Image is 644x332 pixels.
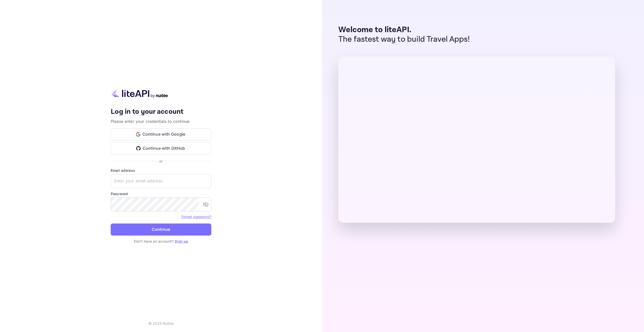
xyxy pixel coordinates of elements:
p: Please enter your credentials to continue [111,118,211,124]
p: Don't have an account? [111,239,211,244]
button: Continue [111,224,211,236]
img: liteAPI Dashboard Preview [338,57,615,223]
button: Continue with Google [111,128,211,140]
button: Continue with GitHub [111,142,211,154]
p: The fastest way to build Travel Apps! [338,35,470,44]
a: Forget password? [181,214,211,219]
img: liteapi [111,88,169,98]
p: Welcome to liteAPI. [338,25,470,35]
p: © 2025 Nuitee [148,321,174,326]
button: toggle password visibility [201,199,211,209]
a: Sign up [175,239,188,243]
p: or [159,158,163,164]
a: Forget password? [181,214,211,219]
h4: Log in to your account [111,107,211,116]
input: Enter your email address [111,174,211,188]
label: Email address [111,168,211,173]
label: Password [111,191,211,196]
